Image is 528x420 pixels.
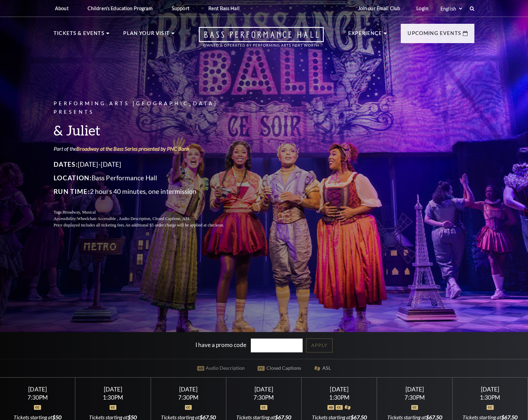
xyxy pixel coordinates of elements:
[54,172,240,183] p: Bass Performance Hall
[63,210,96,215] span: Broadway, Musical
[385,395,444,400] div: 7:30PM
[344,405,351,410] img: icon_asla.svg
[54,209,240,216] p: Tags:
[439,5,463,12] select: Select:
[54,99,240,116] p: Performing Arts [GEOGRAPHIC_DATA] Presents
[408,29,461,41] p: Upcoming Events
[185,405,192,410] img: icon_oc.svg
[54,187,90,195] span: Run Time:
[327,405,335,410] img: icon_ad.svg
[54,160,78,168] span: Dates:
[54,216,240,222] p: Accessibility:
[411,405,418,410] img: icon_oc.svg
[83,386,143,393] div: [DATE]
[310,386,369,393] div: [DATE]
[76,145,190,152] a: Broadway at the Bass Series presented by PNC Bank
[208,5,240,11] p: Rent Bass Hall
[159,395,218,400] div: 7:30PM
[77,216,190,221] span: Wheelchair Accessible , Audio Description, Closed Captions, ASL
[159,386,218,393] div: [DATE]
[310,395,369,400] div: 1:30PM
[55,5,69,11] p: About
[8,386,67,393] div: [DATE]
[348,29,382,41] p: Experience
[234,386,294,393] div: [DATE]
[260,405,267,410] img: icon_oc.svg
[8,395,67,400] div: 7:30PM
[487,405,494,410] img: icon_oc.svg
[54,122,240,139] h3: & Juliet
[172,5,189,11] p: Support
[195,341,246,348] label: I have a promo code
[88,5,153,11] p: Children's Education Program
[34,405,41,410] img: icon_oc.svg
[385,386,444,393] div: [DATE]
[54,145,240,152] p: Part of the
[54,159,240,170] p: [DATE]-[DATE]
[460,395,520,400] div: 1:30PM
[54,186,240,197] p: 2 hours 40 minutes, one intermission
[54,222,240,229] p: Price displayed includes all ticketing fees.
[234,395,294,400] div: 7:30PM
[460,386,520,393] div: [DATE]
[110,405,117,410] img: icon_oc.svg
[83,395,143,400] div: 1:30PM
[54,174,92,182] span: Location:
[336,405,343,410] img: icon_oc.svg
[123,29,170,41] p: Plan Your Visit
[125,223,224,227] span: An additional $5 order charge will be applied at checkout.
[54,29,105,41] p: Tickets & Events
